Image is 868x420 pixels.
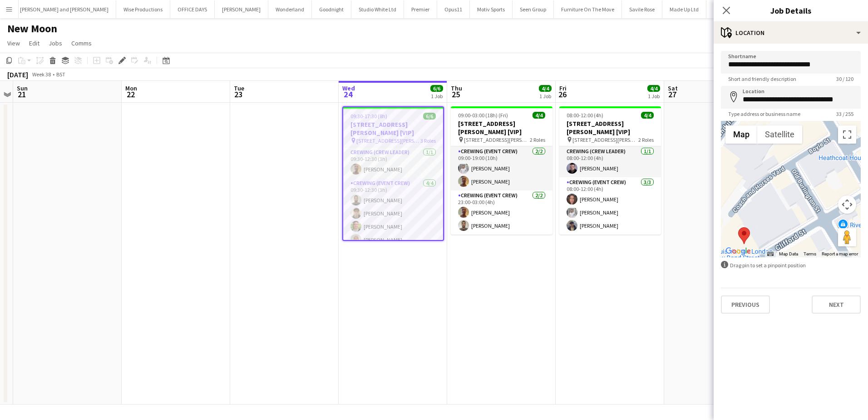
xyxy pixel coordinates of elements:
app-job-card: 08:00-12:00 (4h)4/4[STREET_ADDRESS][PERSON_NAME] [VIP] [STREET_ADDRESS][PERSON_NAME]2 RolesCrewin... [559,106,661,235]
span: Sat [668,84,678,92]
div: BST [56,71,65,78]
div: [DATE] [7,70,28,79]
span: [STREET_ADDRESS][PERSON_NAME] [464,136,530,143]
span: Edit [29,39,39,47]
span: 26 [558,89,567,100]
button: Premier [404,0,437,18]
span: 24 [341,89,355,100]
span: 4/4 [539,85,552,92]
span: Jobs [49,39,62,47]
span: 4/4 [647,85,660,92]
span: 21 [15,89,28,100]
app-card-role: Crewing (Crew Leader)1/108:00-12:00 (4h)[PERSON_NAME] [559,146,661,177]
button: Show street map [725,125,757,144]
span: 25 [449,89,462,100]
a: Terms (opens in new tab) [804,251,816,256]
span: 2 Roles [638,136,654,143]
span: 23 [232,89,244,100]
span: 3 Roles [420,137,436,144]
span: 2 Roles [530,136,545,143]
span: 09:30-17:30 (8h) [350,113,387,120]
span: 22 [124,89,137,100]
span: Sun [17,84,28,92]
button: Furniture On The Move [554,0,622,18]
span: 6/6 [423,113,436,120]
button: Show satellite imagery [757,125,802,144]
span: Fri [559,84,567,92]
button: Previous [721,295,770,314]
button: Opus11 [437,0,470,18]
span: 08:00-12:00 (4h) [567,112,603,119]
button: Wonderland [268,0,312,18]
span: [STREET_ADDRESS][PERSON_NAME] [572,136,638,143]
span: Thu [451,84,462,92]
button: Made Up Ltd [662,0,706,18]
h1: New Moon [7,22,57,35]
span: 33 / 255 [829,110,861,117]
button: [PERSON_NAME] [215,0,268,18]
span: 6/6 [430,85,443,92]
h3: [STREET_ADDRESS][PERSON_NAME] [VIP] [343,120,443,137]
span: Comms [71,39,92,47]
span: 30 / 120 [829,75,861,82]
span: [STREET_ADDRESS][PERSON_NAME] [356,137,420,144]
button: Wise Productions [116,0,170,18]
app-job-card: 09:30-17:30 (8h)6/6[STREET_ADDRESS][PERSON_NAME] [VIP] [STREET_ADDRESS][PERSON_NAME]3 RolesCrewin... [342,106,444,241]
button: Velvet Living [706,0,750,18]
span: Short and friendly description [721,75,804,82]
span: 4/4 [533,112,545,119]
button: [PERSON_NAME] and [PERSON_NAME] [13,0,116,18]
app-job-card: 09:00-03:00 (18h) (Fri)4/4[STREET_ADDRESS][PERSON_NAME] [VIP] [STREET_ADDRESS][PERSON_NAME]2 Role... [451,106,552,235]
button: Map Data [779,251,798,257]
a: Report a map error [822,251,858,256]
button: OFFICE DAYS [170,0,215,18]
app-card-role: Crewing (Event Crew)4/409:30-12:30 (3h)[PERSON_NAME][PERSON_NAME][PERSON_NAME][PERSON_NAME] [343,178,443,249]
a: View [4,37,24,49]
app-card-role: Crewing (Event Crew)2/223:00-03:00 (4h)[PERSON_NAME][PERSON_NAME] [451,190,552,235]
button: Map camera controls [838,195,856,214]
span: 09:00-03:00 (18h) (Fri) [458,112,508,119]
button: Goodnight [312,0,351,18]
a: Jobs [45,37,66,49]
button: Studio White Ltd [351,0,404,18]
a: Comms [68,37,95,49]
span: 27 [666,89,678,100]
div: 1 Job [431,93,443,100]
app-card-role: Crewing (Crew Leader)1/109:30-12:30 (3h)[PERSON_NAME] [343,147,443,178]
h3: [STREET_ADDRESS][PERSON_NAME] [VIP] [559,120,661,136]
span: Wed [342,84,355,92]
div: 1 Job [539,93,551,100]
button: Keyboard shortcuts [767,251,774,257]
a: Edit [25,37,43,49]
button: Next [812,295,861,314]
h3: Job Details [714,5,868,16]
span: Mon [125,84,137,92]
a: Open this area in Google Maps (opens a new window) [723,245,753,257]
span: Week 38 [30,71,53,78]
div: 1 Job [648,93,660,100]
button: Savile Rose [622,0,662,18]
div: Location [714,22,868,44]
img: Google [723,245,753,257]
span: Type address or business name [721,110,808,117]
span: View [7,39,20,47]
button: Seen Group [513,0,554,18]
button: Motiv Sports [470,0,513,18]
div: Drag pin to set a pinpoint position [721,261,861,270]
span: 4/4 [641,112,654,119]
h3: [STREET_ADDRESS][PERSON_NAME] [VIP] [451,120,552,136]
app-card-role: Crewing (Event Crew)2/209:00-19:00 (10h)[PERSON_NAME][PERSON_NAME] [451,146,552,190]
button: Toggle fullscreen view [838,125,856,144]
button: Drag Pegman onto the map to open Street View [838,228,856,246]
app-card-role: Crewing (Event Crew)3/308:00-12:00 (4h)[PERSON_NAME][PERSON_NAME][PERSON_NAME] [559,177,661,235]
span: Tue [234,84,244,92]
